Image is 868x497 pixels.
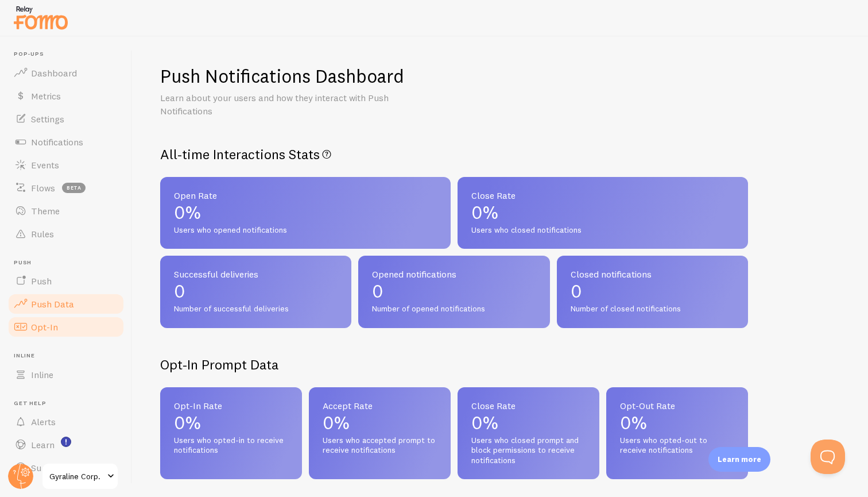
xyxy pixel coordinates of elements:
p: 0% [471,203,734,222]
span: Opt-Out Rate [620,401,734,410]
span: Accept Rate [323,401,437,410]
a: Settings [7,107,125,130]
a: Gyraline Corp. [41,463,119,490]
p: 0 [372,282,536,300]
a: Theme [7,199,125,222]
p: 0% [323,414,437,432]
iframe: Help Scout Beacon - Open [811,440,845,474]
a: Alerts [7,410,125,433]
span: Flows [31,182,55,194]
span: Get Help [14,400,125,407]
span: Opened notifications [372,269,536,279]
span: Gyraline Corp. [49,469,104,483]
p: 0% [174,203,437,222]
a: Support [7,456,125,479]
span: Users who closed prompt and block permissions to receive notifications [471,436,586,466]
span: Alerts [31,416,56,427]
h2: All-time Interactions Stats [160,145,748,163]
span: Close Rate [471,401,586,410]
span: Opt-In [31,321,58,333]
span: Closed notifications [571,269,734,279]
span: Push [31,275,52,287]
a: Push Data [7,292,125,315]
span: Dashboard [31,67,77,79]
span: Metrics [31,90,61,102]
span: Inline [31,369,53,380]
span: beta [62,183,86,193]
div: Learn more [708,447,770,472]
span: Open Rate [174,191,437,200]
p: 0% [620,414,734,432]
a: Rules [7,222,125,245]
p: Learn more [718,454,761,465]
p: Learn about your users and how they interact with Push Notifications [160,91,436,118]
a: Metrics [7,84,125,107]
a: Flows beta [7,176,125,199]
span: Users who opened notifications [174,225,437,236]
span: Users who closed notifications [471,225,734,236]
p: 0% [471,414,586,432]
span: Settings [31,113,64,125]
span: Users who accepted prompt to receive notifications [323,436,437,456]
span: Number of opened notifications [372,304,536,314]
span: Number of closed notifications [571,304,734,314]
p: 0% [174,414,288,432]
span: Users who opted-in to receive notifications [174,436,288,456]
span: Theme [31,205,60,217]
span: Push [14,259,125,267]
h2: Opt-In Prompt Data [160,356,748,373]
span: Push Data [31,298,74,310]
a: Opt-In [7,315,125,338]
a: Learn [7,433,125,456]
span: Support [31,462,65,473]
span: Notifications [31,136,83,148]
svg: <p>Watch New Feature Tutorials!</p> [61,437,71,447]
p: 0 [174,282,338,300]
span: Close Rate [471,191,734,200]
a: Push [7,269,125,292]
a: Inline [7,363,125,386]
p: 0 [571,282,734,300]
span: Learn [31,439,55,450]
span: Opt-In Rate [174,401,288,410]
span: Successful deliveries [174,269,338,279]
a: Notifications [7,130,125,153]
span: Number of successful deliveries [174,304,338,314]
img: fomo-relay-logo-orange.svg [12,3,69,32]
span: Pop-ups [14,51,125,58]
span: Inline [14,352,125,360]
span: Users who opted-out to receive notifications [620,436,734,456]
a: Events [7,153,125,176]
h1: Push Notifications Dashboard [160,64,404,88]
span: Events [31,159,59,171]
span: Rules [31,228,54,240]
a: Dashboard [7,61,125,84]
